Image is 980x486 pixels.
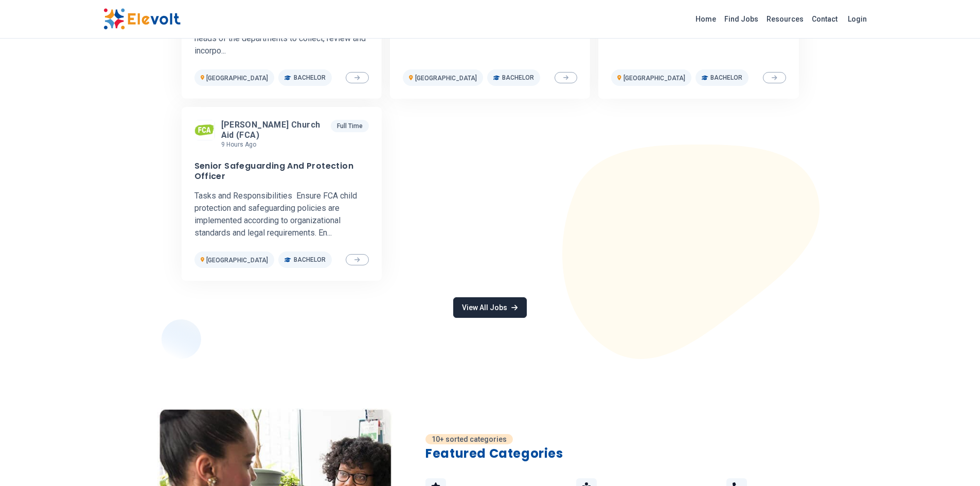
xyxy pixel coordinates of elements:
[182,107,382,281] a: Finn Church Aid (FCA)[PERSON_NAME] Church Aid (FCA)9 hours agoFull TimeSenior Safeguarding And Pr...
[194,161,369,182] h3: Senior Safeguarding And Protection Officer
[294,74,326,82] span: Bachelor
[221,120,323,140] span: [PERSON_NAME] Church Aid (FCA)
[206,75,268,82] span: [GEOGRAPHIC_DATA]
[691,11,720,27] a: Home
[502,74,534,82] span: Bachelor
[194,120,215,140] img: Finn Church Aid (FCA)
[425,434,513,444] p: 10+ sorted categories
[929,437,980,486] iframe: Chat Widget
[762,11,808,27] a: Resources
[623,75,685,82] span: [GEOGRAPHIC_DATA]
[425,445,877,462] h2: Featured Categories
[720,11,762,27] a: Find Jobs
[194,190,369,239] p: Tasks and Responsibilities Ensure FCA child protection and safeguarding policies are implemented ...
[842,9,873,29] a: Login
[415,75,477,82] span: [GEOGRAPHIC_DATA]
[710,74,742,82] span: Bachelor
[103,8,181,30] img: Elevolt
[808,11,842,27] a: Contact
[453,297,526,318] a: View All Jobs
[331,120,369,132] p: Full Time
[294,256,326,264] span: Bachelor
[206,257,268,264] span: [GEOGRAPHIC_DATA]
[221,140,327,149] p: 9 hours ago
